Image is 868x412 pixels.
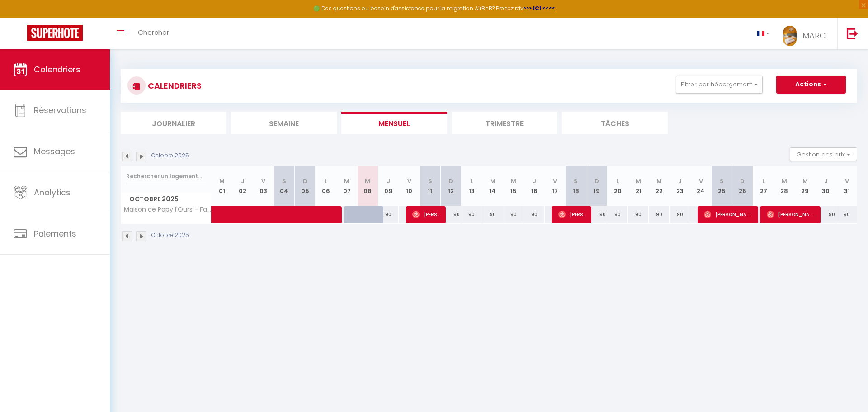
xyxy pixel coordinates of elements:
[847,28,858,39] img: logout
[524,166,545,206] th: 16
[412,206,440,223] span: [PERSON_NAME]
[767,206,815,223] span: [PERSON_NAME]
[562,112,668,134] li: Tâches
[558,206,586,223] span: [PERSON_NAME]
[783,26,797,46] img: ...
[282,177,286,185] abbr: S
[511,177,516,185] abbr: M
[802,30,826,41] span: MARC
[566,166,586,206] th: 18
[836,206,857,223] div: 90
[699,177,703,185] abbr: V
[407,177,411,185] abbr: V
[690,166,711,206] th: 24
[452,112,557,134] li: Trimestre
[649,166,670,206] th: 22
[628,166,649,206] th: 21
[790,147,857,161] button: Gestion des prix
[503,206,524,223] div: 90
[34,64,80,75] span: Calendriers
[34,187,71,198] span: Analytics
[448,177,453,185] abbr: D
[151,231,189,240] p: Octobre 2025
[316,166,336,206] th: 06
[553,177,557,185] abbr: V
[795,166,816,206] th: 29
[138,28,169,37] span: Chercher
[594,177,599,185] abbr: D
[545,166,566,206] th: 17
[524,206,545,223] div: 90
[378,166,399,206] th: 09
[607,166,628,206] th: 20
[782,177,787,185] abbr: M
[762,177,765,185] abbr: L
[490,177,495,185] abbr: M
[461,166,482,206] th: 13
[586,166,607,206] th: 19
[533,177,536,185] abbr: J
[574,177,578,185] abbr: S
[461,206,482,223] div: 90
[816,166,836,206] th: 30
[146,76,202,96] h3: CALENDRIERS
[344,177,349,185] abbr: M
[399,166,420,206] th: 10
[232,166,253,206] th: 02
[34,228,76,239] span: Paiements
[732,166,753,206] th: 26
[503,166,524,206] th: 15
[123,206,213,213] span: Maison de Papy l'Ours - Familiale - Climatisée
[482,206,503,223] div: 90
[121,193,211,206] span: Octobre 2025
[586,206,607,223] div: 90
[34,104,86,116] span: Réservations
[816,206,836,223] div: 90
[824,177,828,185] abbr: J
[836,166,857,206] th: 31
[616,177,619,185] abbr: L
[151,152,189,160] p: Octobre 2025
[303,177,307,185] abbr: D
[774,166,795,206] th: 28
[34,146,75,157] span: Messages
[649,206,670,223] div: 90
[126,168,206,185] input: Rechercher un logement...
[420,166,440,206] th: 11
[212,166,232,206] th: 01
[704,206,752,223] span: [PERSON_NAME]
[482,166,503,206] th: 14
[241,177,245,185] abbr: J
[636,177,641,185] abbr: M
[802,177,808,185] abbr: M
[428,177,432,185] abbr: S
[336,166,357,206] th: 07
[845,177,849,185] abbr: V
[670,166,690,206] th: 23
[740,177,745,185] abbr: D
[656,177,662,185] abbr: M
[295,166,316,206] th: 05
[607,206,628,223] div: 90
[357,166,378,206] th: 08
[753,166,774,206] th: 27
[325,177,327,185] abbr: L
[711,166,732,206] th: 25
[274,166,295,206] th: 04
[720,177,724,185] abbr: S
[440,206,461,223] div: 90
[378,206,399,223] div: 90
[121,112,226,134] li: Journalier
[776,76,846,94] button: Actions
[261,177,265,185] abbr: V
[670,206,690,223] div: 90
[676,76,763,94] button: Filtrer par hébergement
[678,177,682,185] abbr: J
[440,166,461,206] th: 12
[231,112,337,134] li: Semaine
[341,112,447,134] li: Mensuel
[365,177,370,185] abbr: M
[524,5,555,12] a: >>> ICI <<<<
[131,18,176,49] a: Chercher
